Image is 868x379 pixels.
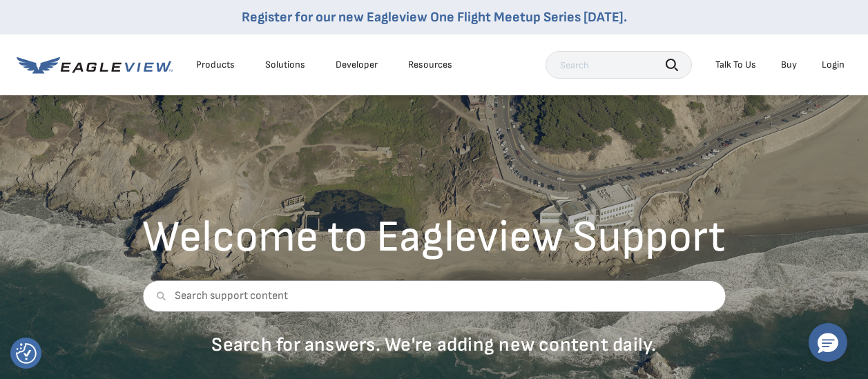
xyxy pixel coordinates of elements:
div: Talk To Us [715,59,756,71]
div: Solutions [265,59,305,71]
div: Login [822,59,845,71]
img: Revisit consent button [16,343,37,364]
div: Resources [408,59,452,71]
p: Search for answers. We're adding new content daily. [142,333,726,357]
button: Hello, have a question? Let’s chat. [809,323,847,362]
a: Register for our new Eagleview One Flight Meetup Series [DATE]. [242,9,627,26]
button: Consent Preferences [16,343,37,364]
input: Search [546,51,692,79]
input: Search support content [142,280,726,312]
a: Developer [336,59,378,71]
h2: Welcome to Eagleview Support [142,215,726,260]
a: Buy [781,59,797,71]
div: Products [196,59,235,71]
